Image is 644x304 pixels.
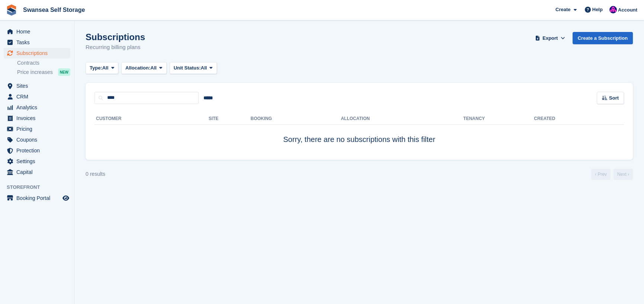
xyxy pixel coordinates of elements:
span: Subscriptions [16,48,61,58]
span: Export [542,35,558,42]
button: Allocation: All [121,62,167,74]
span: Allocation: [125,64,150,72]
a: menu [4,193,70,203]
th: Booking [250,113,341,125]
span: Sort [609,94,619,102]
a: Next [613,169,633,180]
a: menu [4,102,70,113]
span: All [150,64,157,72]
th: Customer [94,113,209,125]
a: menu [4,135,70,145]
span: Home [16,26,61,37]
a: menu [4,81,70,91]
a: Preview store [61,194,70,203]
a: menu [4,145,70,156]
span: Unit Status: [174,64,201,72]
a: menu [4,113,70,123]
th: Tenancy [463,113,489,125]
button: Export [534,32,567,44]
p: Recurring billing plans [86,43,145,52]
th: Site [209,113,251,125]
a: Create a Subscription [573,32,633,44]
a: Price increases NEW [17,68,70,76]
h1: Subscriptions [86,32,145,42]
nav: Page [590,169,634,180]
a: menu [4,124,70,134]
div: NEW [58,68,70,76]
a: Previous [591,169,611,180]
img: Donna Davies [609,6,617,13]
span: Capital [16,167,61,177]
span: Price increases [17,69,53,76]
img: stora-icon-8386f47178a22dfd0bd8f6a31ec36ba5ce8667c1dd55bd0f319d3a0aa187defe.svg [6,4,17,16]
span: Invoices [16,113,61,123]
span: Sorry, there are no subscriptions with this filter [283,135,435,143]
span: All [102,64,109,72]
a: menu [4,48,70,58]
a: menu [4,91,70,102]
span: Sites [16,81,61,91]
a: menu [4,167,70,177]
span: Coupons [16,135,61,145]
span: Create [555,6,570,13]
div: 0 results [86,170,105,178]
span: Help [592,6,603,13]
span: Pricing [16,124,61,134]
a: menu [4,26,70,37]
span: Analytics [16,102,61,113]
span: All [201,64,207,72]
button: Type: All [86,62,118,74]
span: Account [618,6,637,14]
span: Storefront [7,184,74,191]
span: CRM [16,91,61,102]
th: Created [534,113,624,125]
button: Unit Status: All [170,62,217,74]
span: Booking Portal [16,193,61,203]
span: Type: [90,64,102,72]
a: menu [4,156,70,166]
span: Settings [16,156,61,166]
a: Swansea Self Storage [20,4,88,16]
span: Protection [16,145,61,156]
a: Contracts [17,59,70,67]
th: Allocation [341,113,463,125]
span: Tasks [16,37,61,48]
a: menu [4,37,70,48]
